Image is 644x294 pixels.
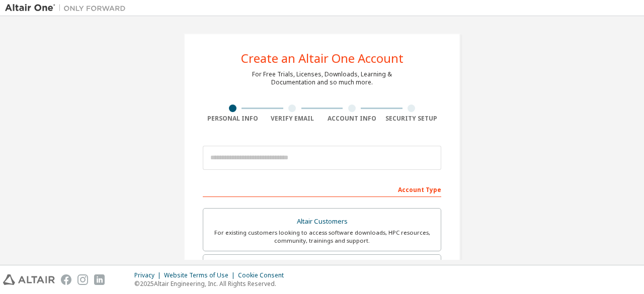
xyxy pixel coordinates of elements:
[252,70,392,86] div: For Free Trials, Licenses, Downloads, Learning & Documentation and so much more.
[61,274,71,285] img: facebook.svg
[3,274,55,285] img: altair_logo.svg
[94,274,105,285] img: linkedin.svg
[77,274,88,285] img: instagram.svg
[203,115,263,123] div: Personal Info
[322,115,382,123] div: Account Info
[382,115,442,123] div: Security Setup
[5,3,131,13] img: Altair One
[164,271,238,279] div: Website Terms of Use
[134,279,290,288] p: © 2025 Altair Engineering, Inc. All Rights Reserved.
[203,181,441,197] div: Account Type
[209,229,435,245] div: For existing customers looking to access software downloads, HPC resources, community, trainings ...
[134,271,164,279] div: Privacy
[209,215,435,229] div: Altair Customers
[238,271,290,279] div: Cookie Consent
[241,52,404,64] div: Create an Altair One Account
[263,115,323,123] div: Verify Email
